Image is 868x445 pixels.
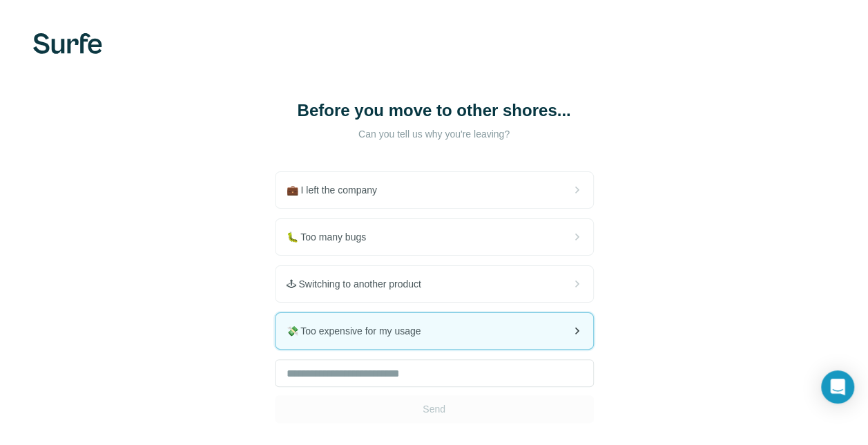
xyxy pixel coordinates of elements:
[287,324,432,338] span: 💸 Too expensive for my usage
[821,370,854,404] div: Open Intercom Messenger
[296,127,572,141] p: Can you tell us why you're leaving?
[287,230,378,244] span: 🐛 Too many bugs
[287,277,432,291] span: 🕹 Switching to another product
[296,100,572,122] h1: Before you move to other shores...
[33,33,102,54] img: Surfe's logo
[287,183,388,197] span: 💼 I left the company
